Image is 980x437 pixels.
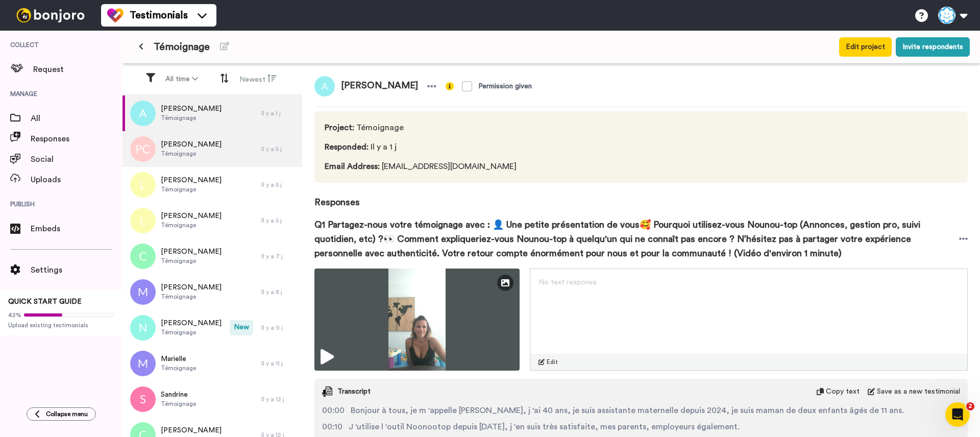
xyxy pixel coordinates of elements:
[122,238,302,274] a: [PERSON_NAME]TémoignageIl y a 7 j
[261,324,297,332] div: Il y a 9 j
[33,63,122,76] span: Request
[46,410,88,418] span: Collapse menu
[322,386,332,397] img: transcript.svg
[31,153,122,165] span: Social
[446,82,454,90] img: info-yellow.svg
[325,162,380,171] span: Email Address :
[31,174,122,186] span: Uploads
[337,386,371,397] span: Transcript
[325,124,354,132] span: Project :
[261,395,297,403] div: Il y a 12 j
[161,364,196,372] span: Témoignage
[122,310,302,346] a: [PERSON_NAME]TémoignageNewIl y a 9 j
[27,407,96,421] button: Collapse menu
[130,279,156,305] img: m.png
[161,185,222,193] span: Témoignage
[230,320,253,335] span: New
[154,40,210,54] span: Témoignage
[161,150,222,158] span: Témoignage
[130,172,156,198] img: l.png
[547,358,558,366] span: Edit
[12,8,89,22] img: bj-logo-header-white.svg
[122,167,302,203] a: [PERSON_NAME]TémoignageIl y a 5 j
[122,95,302,131] a: [PERSON_NAME]TémoignageIl y a 1 j
[122,131,302,167] a: [PERSON_NAME]TémoignageIl y a 5 j
[966,402,974,410] span: 2
[538,279,597,286] span: No text response
[839,37,892,57] button: Edit project
[161,211,222,221] span: [PERSON_NAME]
[31,264,122,276] span: Settings
[130,351,156,376] img: m.png
[122,346,302,381] a: MarielleTémoignageIl y a 11 j
[8,298,82,305] span: QUICK START GUIDE
[122,274,302,310] a: [PERSON_NAME]TémoignageIl y a 8 j
[122,381,302,417] a: SandrineTémoignageIl y a 12 j
[261,145,297,153] div: Il y a 5 j
[161,114,222,122] span: Témoignage
[107,7,124,23] img: tm-color.svg
[122,203,302,238] a: [PERSON_NAME]TémoignageIl y a 5 j
[161,318,222,328] span: [PERSON_NAME]
[161,293,222,301] span: Témoignage
[130,208,156,233] img: l.png
[130,244,156,269] img: c.png
[261,359,297,368] div: Il y a 11 j
[31,223,122,235] span: Embeds
[161,175,222,185] span: [PERSON_NAME]
[130,315,156,341] img: n.png
[826,386,860,397] span: Copy text
[31,133,122,145] span: Responses
[161,282,222,293] span: [PERSON_NAME]
[261,252,297,260] div: Il y a 7 j
[130,101,156,126] img: a.png
[130,386,156,412] img: s.png
[159,70,204,88] button: All time
[314,217,959,260] span: Q1 Partagez-nous votre témoignage avec : 👤 Une petite présentation de vous🥰 Pourquoi utilisez-vou...
[233,69,283,89] button: Newest
[261,181,297,189] div: Il y a 5 j
[335,76,424,96] span: [PERSON_NAME]
[325,122,521,134] span: Témoignage
[161,328,222,336] span: Témoignage
[877,386,960,397] span: Save as a new testimonial
[325,143,369,151] span: Responded :
[261,288,297,296] div: Il y a 8 j
[314,269,520,371] img: 4afad995-8b27-4b34-bbbd-20562f11d6fa-thumbnail_full-1755530510.jpg
[161,390,196,400] span: Sandrine
[325,141,521,153] span: Il y a 1 j
[161,425,222,435] span: [PERSON_NAME]
[896,37,970,57] button: Invite respondents
[161,257,222,265] span: Témoignage
[130,8,188,22] span: Testimonials
[325,160,521,173] span: [EMAIL_ADDRESS][DOMAIN_NAME]
[478,81,532,91] div: Permission given
[322,421,342,433] span: 00:10
[314,183,968,209] span: Responses
[161,104,222,114] span: [PERSON_NAME]
[161,139,222,150] span: [PERSON_NAME]
[161,400,196,408] span: Témoignage
[322,404,345,417] span: 00:00
[130,136,156,162] img: pc.png
[261,216,297,225] div: Il y a 5 j
[314,76,335,96] img: a.png
[161,221,222,229] span: Témoignage
[161,247,222,257] span: [PERSON_NAME]
[8,321,114,329] span: Upload existing testimonials
[261,109,297,117] div: Il y a 1 j
[161,354,196,364] span: Marielle
[351,404,904,417] span: Bonjour à tous, je m 'appelle [PERSON_NAME], j 'ai 40 ans, je suis assistante maternelle depuis 2...
[31,112,122,125] span: All
[8,311,21,319] span: 42%
[945,402,970,427] iframe: Intercom live chat
[349,421,740,433] span: J 'utilise l 'outil Noonootop depuis [DATE], j 'en suis très satisfaite, mes parents, employeurs ...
